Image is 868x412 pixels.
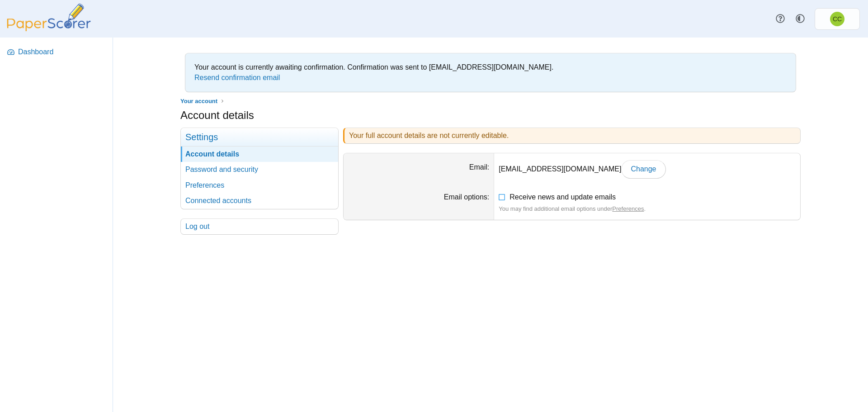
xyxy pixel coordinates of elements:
h3: Settings [181,128,338,147]
a: Dashboard [4,41,110,63]
a: Preferences [612,205,644,212]
a: Account details [181,147,338,162]
a: PaperScorer [4,25,94,33]
span: Receive news and update emails [509,193,616,201]
a: Password and security [181,162,338,177]
label: Email options [444,193,490,201]
label: Email [469,163,489,171]
a: Your account [178,95,220,107]
span: Change [631,165,656,173]
a: Change [621,160,665,178]
span: Clarisse Cortes [833,16,842,22]
div: You may find additional email options under . [499,205,796,213]
a: Preferences [181,178,338,193]
span: Dashboard [18,47,106,57]
a: Resend confirmation email [194,74,280,81]
div: Your full account details are not currently editable. [343,128,801,144]
img: PaperScorer [4,4,94,31]
span: Clarisse Cortes [830,12,844,26]
dd: [EMAIL_ADDRESS][DOMAIN_NAME] [494,153,800,185]
div: Your account is currently awaiting confirmation. Confirmation was sent to [EMAIL_ADDRESS][DOMAIN_... [190,58,791,87]
span: Your account [180,98,217,104]
a: Clarisse Cortes [815,8,860,30]
a: Connected accounts [181,193,338,208]
a: Log out [181,219,338,234]
h1: Account details [180,108,254,123]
